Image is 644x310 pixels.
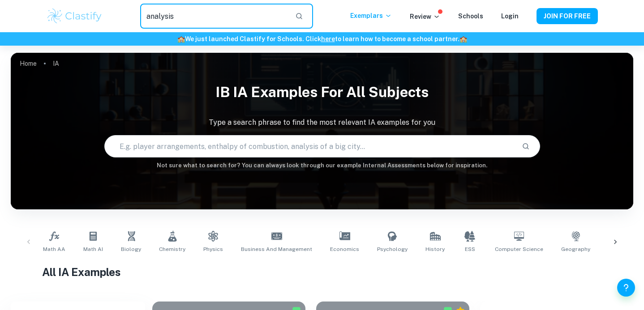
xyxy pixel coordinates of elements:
input: E.g. player arrangements, enthalpy of combustion, analysis of a big city... [105,134,515,159]
p: Exemplars [350,11,392,21]
span: Economics [330,245,359,253]
span: Business and Management [241,245,312,253]
h1: All IA Examples [42,264,602,280]
a: Schools [458,13,483,20]
button: Search [518,139,533,154]
input: Search for any exemplars... [140,4,288,29]
span: ESS [465,245,475,253]
span: Physics [203,245,223,253]
span: Math AI [83,245,103,253]
h6: We just launched Clastify for Schools. Click to learn how to become a school partner. [2,34,642,44]
span: History [425,245,445,253]
p: Review [410,12,440,21]
span: Biology [121,245,141,253]
h1: IB IA examples for all subjects [11,78,633,106]
span: Geography [561,245,590,253]
a: Login [501,13,519,20]
a: Home [20,57,37,70]
p: IA [53,59,59,68]
h6: Not sure what to search for? You can always look through our example Internal Assessments below f... [11,161,633,170]
button: Help and Feedback [617,279,635,297]
span: 🏫 [459,35,467,42]
button: JOIN FOR FREE [537,8,598,24]
span: Math AA [43,245,65,253]
a: here [321,35,335,42]
span: Computer Science [495,245,543,253]
img: Clastify logo [46,7,103,25]
span: 🏫 [177,35,185,42]
span: Psychology [377,245,408,253]
p: Type a search phrase to find the most relevant IA examples for you [11,117,633,128]
span: Chemistry [159,245,185,253]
